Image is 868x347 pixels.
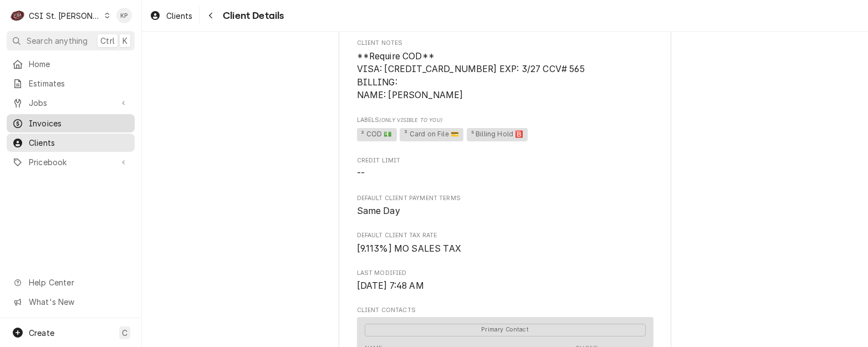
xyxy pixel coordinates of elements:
span: Primary Contact [365,324,646,336]
span: Client Details [219,8,284,23]
a: Clients [145,7,197,25]
a: Go to Help Center [7,273,135,292]
button: Navigate back [202,7,219,24]
span: Default Client Tax Rate [357,231,653,240]
span: Clients [166,10,192,22]
span: Last Modified [357,269,653,278]
span: Client Contacts [357,306,653,315]
div: Client Notes [357,39,653,102]
span: Last Modified [357,279,653,293]
a: Go to Pricebook [7,153,135,171]
span: Default Client Tax Rate [357,242,653,256]
span: ⁵ Billing Hold 🅱️ [467,128,528,141]
span: Credit Limit [357,156,653,165]
span: ³ Card on File 💳 [400,128,463,141]
span: Same Day [357,206,400,216]
span: **Require COD** VISA: [CREDIT_CARD_NUMBER] EXP: 3/27 CCV# 565 BILLING: NAME: [PERSON_NAME] [357,51,585,101]
div: [object Object] [357,116,653,143]
span: K [122,35,127,47]
span: Clients [29,137,129,149]
span: Default Client Payment Terms [357,194,653,203]
div: Credit Limit [357,156,653,180]
span: Pricebook [29,156,113,168]
span: [DATE] 7:48 AM [357,280,424,291]
span: ² COD 💵 [357,128,397,141]
div: Default Client Tax Rate [357,231,653,255]
div: C [10,8,25,23]
div: CSI St. Louis's Avatar [10,8,25,23]
span: Help Center [29,277,128,288]
span: Client Notes [357,50,653,103]
span: [object Object] [357,126,653,143]
span: Ctrl [100,35,115,47]
span: Home [29,58,129,70]
div: KP [116,8,132,23]
div: Last Modified [357,269,653,293]
span: Jobs [29,97,113,109]
span: -- [357,168,365,178]
span: What's New [29,296,128,308]
span: Search anything [27,35,88,47]
div: Default Client Payment Terms [357,194,653,218]
div: CSI St. [PERSON_NAME] [29,10,101,22]
a: Go to Jobs [7,94,135,112]
span: Client Notes [357,39,653,48]
span: Credit Limit [357,167,653,180]
span: C [122,327,127,339]
div: Primary [365,323,646,336]
a: Clients [7,134,135,152]
span: Create [29,328,54,338]
a: Go to What's New [7,293,135,311]
a: Estimates [7,74,135,93]
span: Default Client Payment Terms [357,205,653,218]
button: Search anythingCtrlK [7,31,135,50]
a: Invoices [7,114,135,132]
div: Kym Parson's Avatar [116,8,132,23]
span: Estimates [29,78,129,89]
span: [9.113%] MO SALES TAX [357,243,461,254]
span: Invoices [29,118,129,129]
span: Labels [357,116,653,125]
a: Home [7,55,135,73]
span: (Only Visible to You) [379,117,442,123]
